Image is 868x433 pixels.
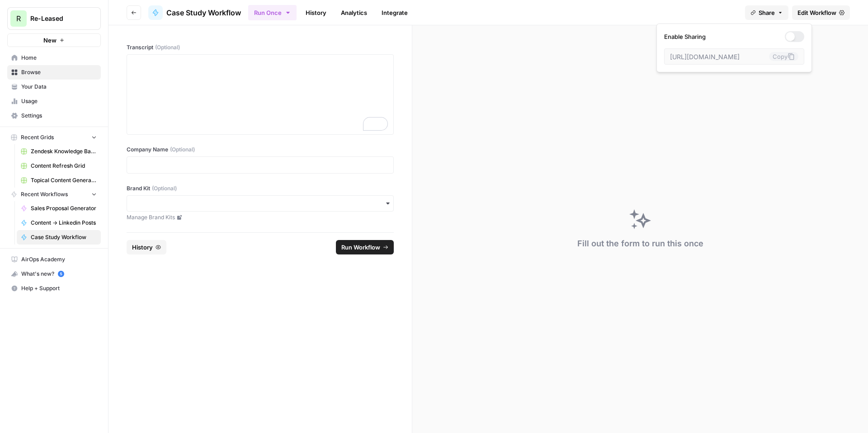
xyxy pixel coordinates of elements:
a: Zendesk Knowledge Base Update [17,144,101,159]
span: Edit Workflow [797,8,836,17]
button: History [127,240,166,254]
span: (Optional) [152,184,177,193]
span: Help + Support [21,284,97,292]
span: Settings [21,112,97,120]
a: 5 [58,271,64,277]
button: Recent Grids [7,131,101,144]
span: Sales Proposal Generator [31,204,97,212]
a: Usage [7,94,101,108]
a: Settings [7,108,101,123]
span: Usage [21,97,97,105]
div: To enrich screen reader interactions, please activate Accessibility in Grammarly extension settings [132,58,388,131]
span: Topical Content Generation Grid [31,176,97,184]
a: Content Refresh Grid [17,159,101,173]
a: Your Data [7,80,101,94]
text: 5 [60,272,62,276]
a: Manage Brand Kits [127,213,394,221]
div: Share [656,24,812,72]
a: Edit Workflow [792,5,850,20]
span: Case Study Workflow [31,233,97,241]
a: Sales Proposal Generator [17,201,101,216]
span: AirOps Academy [21,255,97,264]
button: Copy [769,52,798,61]
span: (Optional) [155,43,180,52]
span: Content -> Linkedin Posts [31,219,97,227]
a: Case Study Workflow [17,230,101,245]
div: What's new? [8,267,100,281]
button: Run Once [248,5,297,20]
span: Content Refresh Grid [31,162,97,170]
label: Enable Sharing [664,31,804,42]
a: Topical Content Generation Grid [17,173,101,188]
button: Help + Support [7,281,101,296]
button: Recent Workflows [7,188,101,201]
a: Case Study Workflow [148,5,241,20]
span: History [132,243,153,252]
span: Case Study Workflow [166,7,241,18]
span: Browse [21,68,97,76]
span: Re-Leased [30,14,85,23]
span: Recent Grids [21,133,54,141]
a: Analytics [335,5,373,20]
a: History [300,5,332,20]
button: New [7,33,101,47]
span: New [43,36,57,45]
button: Share [745,5,788,20]
button: Run Workflow [336,240,394,254]
button: What's new? 5 [7,267,101,281]
span: Share [759,8,775,17]
span: Run Workflow [341,243,380,252]
span: R [16,13,21,24]
label: Company Name [127,146,394,154]
span: Zendesk Knowledge Base Update [31,147,97,155]
span: Home [21,54,97,62]
span: Recent Workflows [21,190,68,198]
div: Fill out the form to run this once [577,237,703,250]
span: Your Data [21,83,97,91]
a: Content -> Linkedin Posts [17,216,101,230]
span: (Optional) [170,146,195,154]
a: AirOps Academy [7,252,101,267]
label: Transcript [127,43,394,52]
label: Brand Kit [127,184,394,193]
a: Browse [7,65,101,80]
button: Workspace: Re-Leased [7,7,101,30]
a: Integrate [376,5,413,20]
a: Home [7,51,101,65]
